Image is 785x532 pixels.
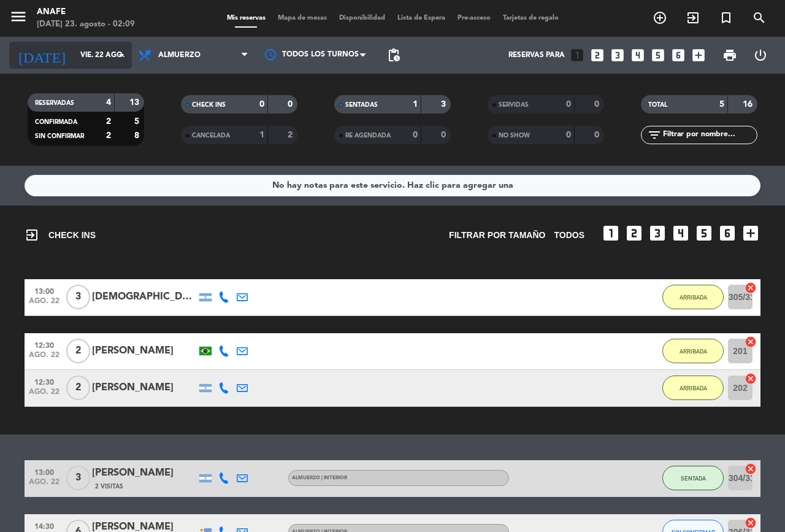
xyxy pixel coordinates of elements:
strong: 3 [441,100,448,109]
input: Filtrar por nombre... [662,128,757,142]
strong: 0 [441,131,448,139]
span: CONFIRMADA [35,119,77,125]
strong: 0 [288,100,295,109]
span: CANCELADA [192,133,230,139]
span: CHECK INS [192,102,226,108]
strong: 0 [594,131,602,139]
div: LOG OUT [745,37,776,74]
i: power_settings_new [753,48,768,63]
i: cancel [745,336,757,348]
strong: 0 [594,100,602,109]
span: Mis reservas [221,15,272,21]
i: add_box [691,47,706,63]
strong: 13 [129,98,142,107]
strong: 0 [259,100,264,109]
span: 3 [66,466,90,490]
i: looks_4 [671,223,691,243]
strong: 2 [106,117,111,126]
strong: 1 [413,100,418,109]
strong: 5 [719,100,724,109]
strong: 0 [566,100,571,109]
span: RE AGENDADA [345,133,391,139]
i: cancel [745,517,757,529]
span: TODOS [554,228,584,242]
strong: 5 [134,117,142,126]
strong: 16 [743,100,755,109]
i: looks_5 [694,223,714,243]
strong: 2 [106,131,111,140]
strong: 0 [566,131,571,139]
div: ANAFE [37,6,135,18]
i: looks_one [569,47,585,63]
span: print [722,48,737,63]
i: add_box [741,223,760,243]
i: exit_to_app [25,228,39,242]
div: No hay notas para este servicio. Haz clic para agregar una [272,179,513,193]
i: looks_one [601,223,621,243]
i: add_circle_outline [653,10,667,25]
span: 12:30 [29,337,59,352]
span: Disponibilidad [333,15,391,21]
span: 2 [66,339,90,363]
span: RESERVADAS [35,100,74,106]
span: SENTADA [681,475,706,482]
span: Mapa de mesas [272,15,333,21]
i: looks_two [624,223,644,243]
span: Tarjetas de regalo [497,15,565,21]
span: Pre-acceso [451,15,497,21]
span: ALMUERZO | INTERIOR [292,476,347,480]
span: ago. 22 [29,297,59,311]
strong: 8 [134,131,142,140]
span: Reservas para [508,51,565,60]
span: ARRIBADA [680,385,707,391]
span: Almuerzo [158,51,201,60]
strong: 4 [106,98,111,107]
i: [DATE] [9,42,74,69]
div: [PERSON_NAME] [92,465,196,481]
i: looks_4 [630,47,646,63]
i: arrow_drop_down [114,48,129,63]
i: search [752,10,767,25]
i: looks_3 [648,223,667,243]
span: ARRIBADA [680,294,707,301]
span: CHECK INS [25,228,96,242]
span: Filtrar por tamaño [449,228,545,242]
div: [PERSON_NAME] [92,380,196,396]
span: SENTADAS [345,102,378,108]
i: filter_list [647,128,662,142]
i: looks_5 [650,47,666,63]
span: ago. 22 [29,478,59,492]
span: 13:00 [29,465,59,479]
i: looks_6 [670,47,686,63]
span: 2 [66,376,90,400]
i: looks_3 [610,47,626,63]
span: Lista de Espera [391,15,451,21]
i: menu [9,7,28,26]
span: SIN CONFIRMAR [35,133,84,139]
i: cancel [745,282,757,294]
span: TOTAL [648,102,667,108]
div: [DATE] 23. agosto - 02:09 [37,18,135,31]
span: SERVIDAS [499,102,529,108]
div: [DEMOGRAPHIC_DATA][PERSON_NAME] [92,289,196,305]
strong: 0 [413,131,418,139]
i: cancel [745,463,757,475]
i: turned_in_not [719,10,733,25]
span: 3 [66,285,90,309]
span: 13:00 [29,283,59,298]
span: 12:30 [29,374,59,388]
i: exit_to_app [686,10,700,25]
i: looks_6 [718,223,737,243]
strong: 2 [288,131,295,139]
i: cancel [745,372,757,385]
div: [PERSON_NAME] [92,343,196,359]
strong: 1 [259,131,264,139]
span: NO SHOW [499,133,530,139]
span: ago. 22 [29,351,59,365]
span: 2 Visitas [95,482,123,492]
span: pending_actions [386,48,401,63]
span: ago. 22 [29,388,59,402]
span: ARRIBADA [680,348,707,355]
i: looks_two [589,47,605,63]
